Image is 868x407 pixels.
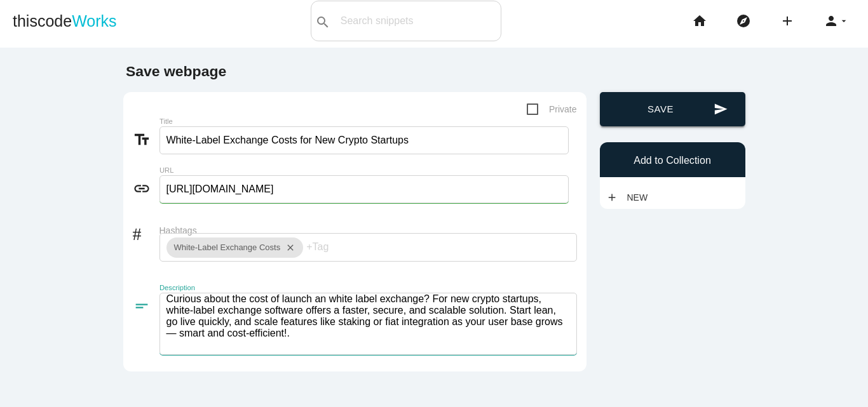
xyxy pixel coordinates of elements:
[839,1,849,41] i: arrow_drop_down
[133,222,159,240] i: #
[311,1,334,41] button: search
[166,237,304,258] div: White-Label Exchange Costs
[280,237,295,258] i: close
[159,166,494,175] label: URL
[72,12,116,30] span: Works
[159,117,494,126] label: Title
[159,175,569,203] input: Enter link to webpage
[133,297,159,315] i: short_text
[334,8,501,34] input: Search snippets
[13,1,117,41] a: thiscodeWorks
[606,155,739,166] h6: Add to Collection
[780,1,795,41] i: add
[133,180,159,197] i: link
[159,284,494,292] label: Description
[159,225,577,236] label: Hashtags
[126,63,226,79] b: Save webpage
[824,1,839,41] i: person
[159,126,569,154] input: What does this link to?
[306,234,383,260] input: +Tag
[606,186,618,209] i: add
[133,131,159,149] i: text_fields
[736,1,751,41] i: explore
[315,2,330,43] i: search
[600,92,745,126] button: sendSave
[527,102,577,117] span: Private
[692,1,707,41] i: home
[606,186,654,209] a: addNew
[714,92,728,126] i: send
